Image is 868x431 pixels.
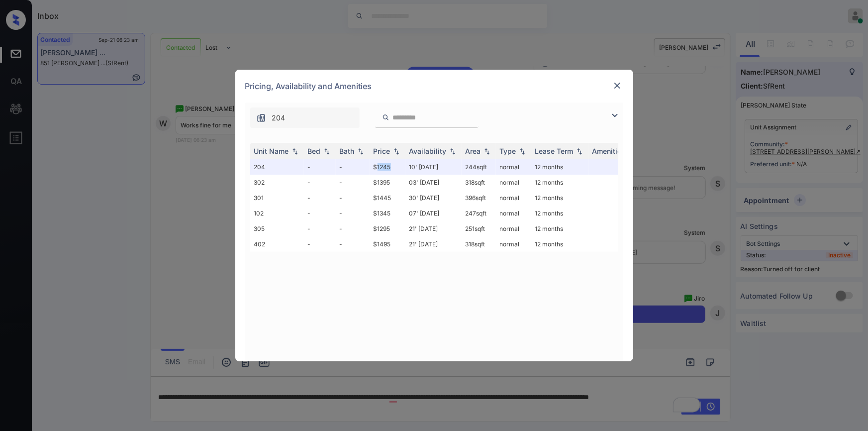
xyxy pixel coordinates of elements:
td: - [304,175,336,190]
span: 204 [272,112,286,123]
td: 12 months [531,206,588,221]
td: - [336,175,370,190]
div: Pricing, Availability and Amenities [235,70,633,103]
td: 12 months [531,190,588,206]
td: $1445 [370,190,405,206]
div: Type [500,147,516,155]
td: - [336,159,370,175]
img: sorting [391,148,401,155]
td: 302 [250,175,304,190]
div: Availability [409,147,447,155]
td: - [304,236,336,252]
td: 251 sqft [462,221,496,236]
td: 12 months [531,221,588,236]
img: icon-zuma [382,113,389,122]
td: $1295 [370,221,405,236]
img: sorting [448,148,458,155]
div: Price [374,147,390,155]
td: normal [496,221,531,236]
div: Bath [340,147,355,155]
td: 402 [250,236,304,252]
td: 318 sqft [462,236,496,252]
td: 244 sqft [462,159,496,175]
td: $1345 [370,206,405,221]
td: normal [496,159,531,175]
div: Unit Name [254,147,289,155]
div: Lease Term [535,147,574,155]
td: normal [496,175,531,190]
td: 12 months [531,159,588,175]
td: - [336,206,370,221]
td: 318 sqft [462,175,496,190]
td: normal [496,206,531,221]
td: 396 sqft [462,190,496,206]
td: $1245 [370,159,405,175]
td: 102 [250,206,304,221]
div: Bed [308,147,321,155]
div: Amenities [592,147,626,155]
td: 21' [DATE] [405,221,462,236]
td: $1495 [370,236,405,252]
td: 247 sqft [462,206,496,221]
img: icon-zuma [256,113,266,123]
td: 30' [DATE] [405,190,462,206]
td: - [304,206,336,221]
td: - [336,236,370,252]
td: normal [496,190,531,206]
img: sorting [290,148,300,155]
img: sorting [482,148,492,155]
td: 204 [250,159,304,175]
div: Area [466,147,481,155]
img: icon-zuma [609,109,621,121]
td: - [304,159,336,175]
td: 12 months [531,236,588,252]
td: normal [496,236,531,252]
td: 305 [250,221,304,236]
img: sorting [575,148,584,155]
img: sorting [517,148,527,155]
img: close [612,81,622,91]
td: 12 months [531,175,588,190]
td: - [304,190,336,206]
img: sorting [322,148,332,155]
td: $1395 [370,175,405,190]
td: 301 [250,190,304,206]
td: 10' [DATE] [405,159,462,175]
img: sorting [356,148,366,155]
td: - [336,221,370,236]
td: 03' [DATE] [405,175,462,190]
td: - [336,190,370,206]
td: 21' [DATE] [405,236,462,252]
td: - [304,221,336,236]
td: 07' [DATE] [405,206,462,221]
